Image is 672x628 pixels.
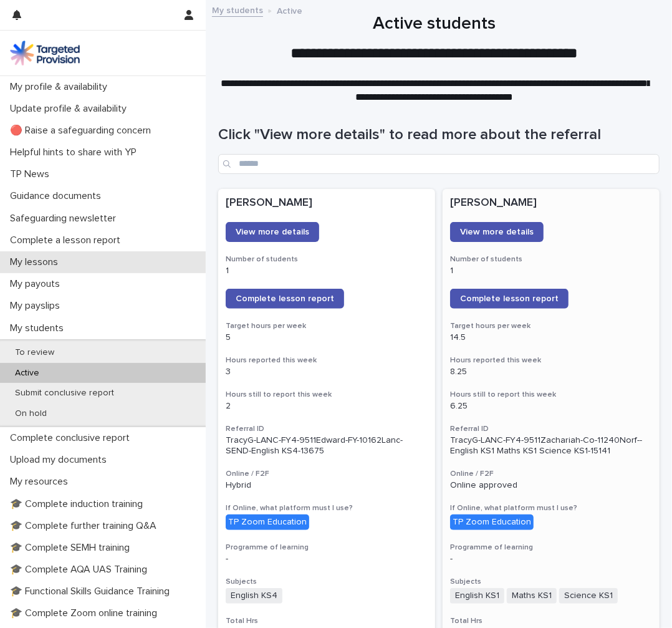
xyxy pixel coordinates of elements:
[5,213,126,225] p: Safeguarding newsletter
[5,347,64,358] p: To review
[226,401,428,412] p: 2
[450,321,652,331] h3: Target hours per week
[450,367,652,377] p: 8.25
[5,190,111,202] p: Guidance documents
[226,355,428,365] h3: Hours reported this week
[226,196,428,210] p: [PERSON_NAME]
[450,577,652,587] h3: Subjects
[226,254,428,264] h3: Number of students
[450,424,652,434] h3: Referral ID
[5,125,161,137] p: 🔴 Raise a safeguarding concern
[226,616,428,626] h3: Total Hrs
[5,368,49,379] p: Active
[226,503,428,513] h3: If Online, what platform must I use?
[236,294,334,303] span: Complete lesson report
[450,222,544,242] a: View more details
[5,300,70,312] p: My payslips
[450,289,569,309] a: Complete lesson report
[5,168,59,180] p: TP News
[450,401,652,412] p: 6.25
[450,196,652,210] p: [PERSON_NAME]
[5,564,157,576] p: 🎓 Complete AQA UAS Training
[236,228,309,236] span: View more details
[10,41,80,65] img: M5nRWzHhSzIhMunXDL62
[5,432,140,444] p: Complete conclusive report
[450,480,652,491] p: Online approved
[226,577,428,587] h3: Subjects
[226,543,428,553] h3: Programme of learning
[218,14,650,35] h1: Active students
[226,332,428,343] p: 5
[5,498,153,510] p: 🎓 Complete induction training
[450,254,652,264] h3: Number of students
[5,256,68,268] p: My lessons
[218,154,660,174] input: Search
[5,476,78,488] p: My resources
[226,367,428,377] p: 3
[450,355,652,365] h3: Hours reported this week
[450,332,652,343] p: 14.5
[450,469,652,479] h3: Online / F2F
[218,126,660,144] h1: Click "View more details" to read more about the referral
[5,454,117,466] p: Upload my documents
[226,222,319,242] a: View more details
[450,435,652,457] p: TracyG-LANC-FY4-9511Zachariah-Co-11240Norf--English KS1 Maths KS1 Science KS1-15141
[226,424,428,434] h3: Referral ID
[5,103,137,115] p: Update profile & availability
[5,607,167,619] p: 🎓 Complete Zoom online training
[226,435,428,457] p: TracyG-LANC-FY4-9511Edward-FY-10162Lanc-SEND-English KS4-13675
[226,514,309,530] div: TP Zoom Education
[450,554,652,564] p: -
[450,616,652,626] h3: Total Hrs
[450,514,534,530] div: TP Zoom Education
[226,321,428,331] h3: Target hours per week
[5,408,57,419] p: On hold
[226,266,428,276] p: 1
[5,388,124,399] p: Submit conclusive report
[277,3,302,17] p: Active
[450,390,652,400] h3: Hours still to report this week
[450,503,652,513] h3: If Online, what platform must I use?
[507,588,557,604] span: Maths KS1
[460,294,559,303] span: Complete lesson report
[5,147,146,158] p: Helpful hints to share with YP
[226,554,428,564] p: -
[5,542,140,554] p: 🎓 Complete SEMH training
[226,480,428,491] p: Hybrid
[5,520,166,532] p: 🎓 Complete further training Q&A
[226,588,282,604] span: English KS4
[450,543,652,553] h3: Programme of learning
[5,81,117,93] p: My profile & availability
[460,228,534,236] span: View more details
[226,469,428,479] h3: Online / F2F
[559,588,618,604] span: Science KS1
[5,322,74,334] p: My students
[450,588,504,604] span: English KS1
[5,278,70,290] p: My payouts
[5,586,180,597] p: 🎓 Functional Skills Guidance Training
[226,390,428,400] h3: Hours still to report this week
[450,266,652,276] p: 1
[5,234,130,246] p: Complete a lesson report
[212,2,263,17] a: My students
[226,289,344,309] a: Complete lesson report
